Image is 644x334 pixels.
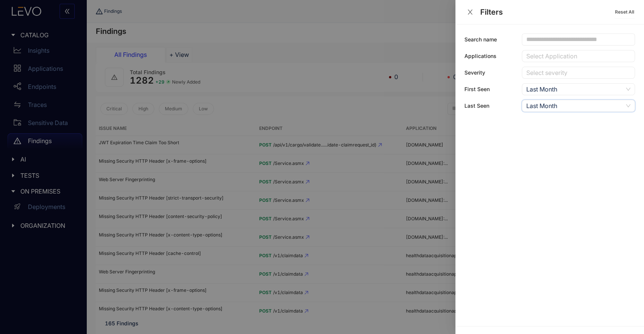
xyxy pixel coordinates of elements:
[464,70,485,76] label: Severity
[464,37,497,43] label: Search name
[526,100,623,111] div: Last Month
[614,6,635,18] button: Reset All
[464,53,496,59] label: Applications
[526,84,623,95] div: Last Month
[464,103,489,109] label: Last Seen
[467,9,473,15] span: close
[464,86,490,92] label: First Seen
[480,8,614,16] div: Filters
[464,8,476,16] button: Close
[615,9,634,15] span: Reset All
